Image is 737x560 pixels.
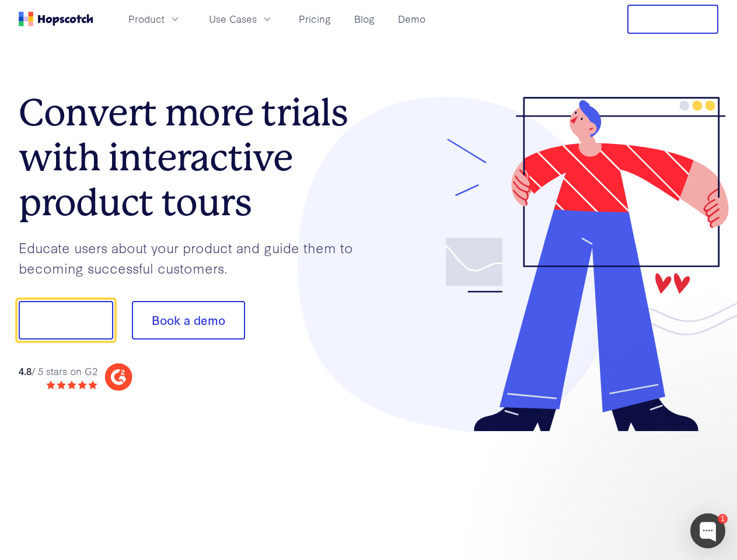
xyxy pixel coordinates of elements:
button: Use Cases [202,9,280,29]
button: Product [121,9,188,29]
span: Product [128,12,165,26]
p: Educate users about your product and guide them to becoming successful customers. [19,237,369,278]
button: Book a demo [132,301,245,339]
div: 1 [718,514,728,524]
a: Home [19,12,93,26]
button: Show me! [19,301,113,339]
a: Pricing [294,9,336,29]
strong: 4.8 [19,364,32,377]
h1: Convert more trials with interactive product tours [19,90,369,225]
div: / 5 stars on G2 [19,364,97,379]
span: Use Cases [209,12,257,26]
a: Demo [393,9,430,29]
a: Blog [350,9,379,29]
button: Free Trial [627,5,718,34]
